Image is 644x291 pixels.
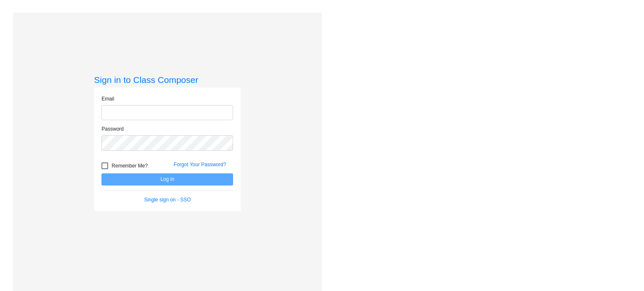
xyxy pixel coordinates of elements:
[174,162,226,167] a: Forgot Your Password?
[101,95,114,103] label: Email
[101,173,233,185] button: Log In
[144,197,191,203] a: Single sign on - SSO
[112,161,148,171] span: Remember Me?
[101,125,124,133] label: Password
[94,75,241,85] h3: Sign in to Class Composer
